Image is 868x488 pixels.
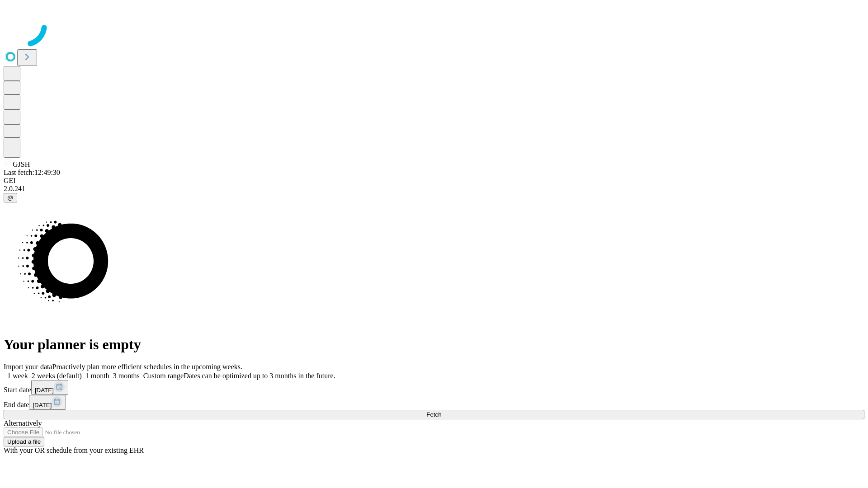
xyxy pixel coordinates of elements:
[4,419,42,427] span: Alternatively
[31,380,68,395] button: [DATE]
[4,446,144,454] span: With your OR schedule from your existing EHR
[4,336,864,353] h1: Your planner is empty
[4,185,864,193] div: 2.0.241
[7,194,14,201] span: @
[33,402,52,408] span: [DATE]
[4,437,44,446] button: Upload a file
[113,372,140,380] span: 3 months
[4,169,60,176] span: Last fetch: 12:49:30
[35,387,54,394] span: [DATE]
[4,363,52,371] span: Import your data
[7,372,28,380] span: 1 week
[143,372,184,380] span: Custom range
[4,380,864,395] div: Start date
[85,372,109,380] span: 1 month
[32,372,82,380] span: 2 weeks (default)
[184,372,335,380] span: Dates can be optimized up to 3 months in the future.
[4,410,864,419] button: Fetch
[4,395,864,410] div: End date
[13,160,30,168] span: GJSH
[4,193,17,202] button: @
[29,395,66,410] button: [DATE]
[4,177,864,185] div: GEI
[52,363,242,371] span: Proactively plan more efficient schedules in the upcoming weeks.
[426,411,441,418] span: Fetch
